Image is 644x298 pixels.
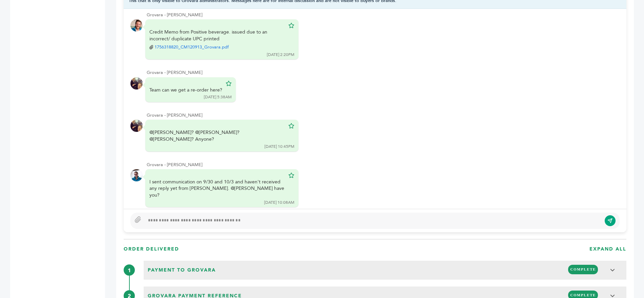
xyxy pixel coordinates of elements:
[147,112,620,118] div: Grovara - [PERSON_NAME]
[146,265,218,276] span: Payment to Grovara
[149,87,222,94] div: Team can we get a re-order here?
[149,29,285,51] div: Credit Memo from Positive beverage. issued due to an incorrect/ duplicate UPC printed
[204,94,232,100] div: [DATE] 5:38AM
[267,52,294,58] div: [DATE] 2:20PM
[149,129,285,142] div: @[PERSON_NAME]? @[PERSON_NAME]? @[PERSON_NAME]? Anyone?
[265,144,294,150] div: [DATE] 10:45PM
[124,246,179,253] h3: ORDER DElIVERED
[147,12,620,18] div: Grovara - [PERSON_NAME]
[149,179,285,199] div: I sent communication on 9/30 and 10/3 and haven't received any reply yet from [PERSON_NAME]. @[PE...
[264,200,294,205] div: [DATE] 10:08AM
[147,69,620,76] div: Grovara - [PERSON_NAME]
[568,265,598,274] span: COMPLETE
[154,44,229,50] a: 1756318820_CM120913_Grovara.pdf
[589,246,626,253] h3: EXPAND ALL
[147,162,620,168] div: Grovara - [PERSON_NAME]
